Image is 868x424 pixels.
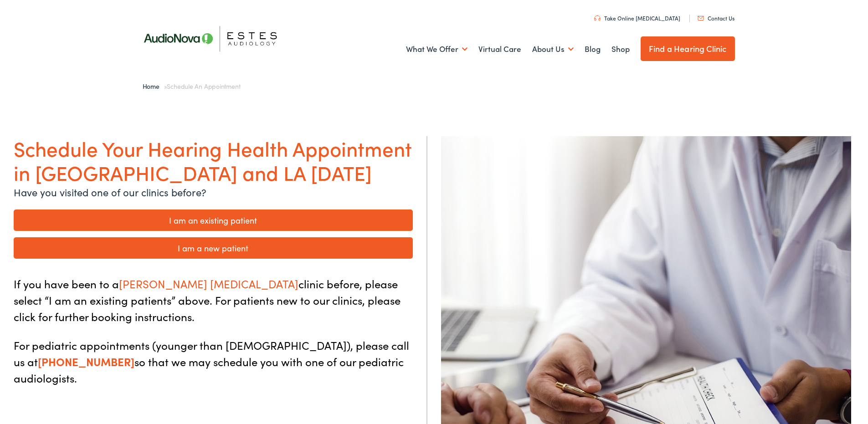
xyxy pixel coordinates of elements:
[119,276,298,291] span: [PERSON_NAME] [MEDICAL_DATA]
[14,276,413,325] p: If you have been to a clinic before, please select “I am an existing patients” above. For patient...
[38,354,134,369] a: [PHONE_NUMBER]
[611,32,630,66] a: Shop
[167,82,240,91] span: Schedule an Appointment
[698,14,734,22] a: Contact Us
[698,16,704,20] img: utility icon
[143,82,241,91] span: »
[406,32,467,66] a: What We Offer
[14,209,413,231] a: I am an existing patient
[14,184,413,199] p: Have you visited one of our clinics before?
[478,32,521,66] a: Virtual Care
[585,32,601,66] a: Blog
[594,15,601,21] img: utility icon
[143,82,164,91] a: Home
[641,36,735,61] a: Find a Hearing Clinic
[14,136,413,184] h1: Schedule Your Hearing Health Appointment in [GEOGRAPHIC_DATA] and LA [DATE]
[14,337,413,386] p: For pediatric appointments (younger than [DEMOGRAPHIC_DATA]), please call us at so that we may sc...
[594,14,680,22] a: Take Online [MEDICAL_DATA]
[14,237,413,259] a: I am a new patient
[532,32,574,66] a: About Us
